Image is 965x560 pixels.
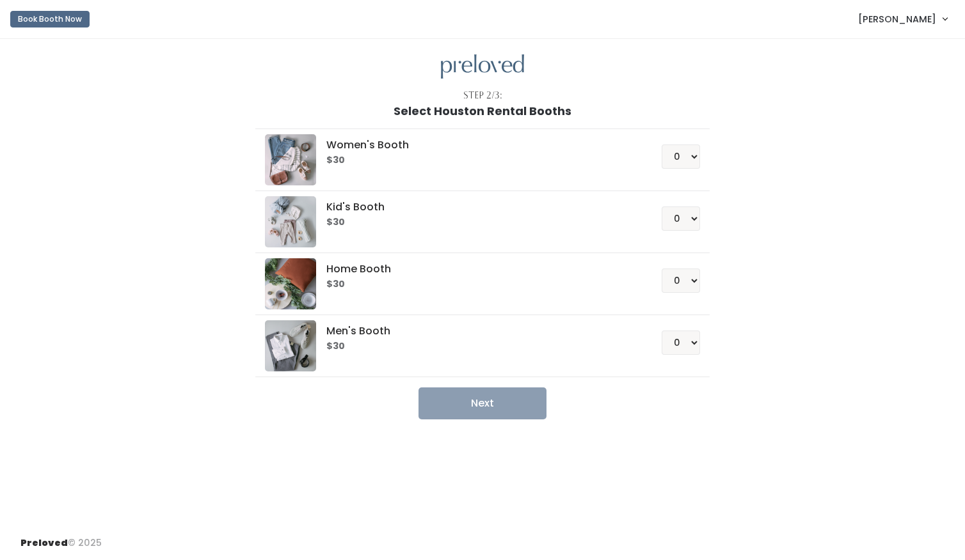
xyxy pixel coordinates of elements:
img: preloved logo [265,258,316,309]
div: Step 2/3: [463,89,502,102]
h6: $30 [326,279,630,290]
h5: Men's Booth [326,325,630,337]
h1: Select Houston Rental Booths [394,105,571,118]
h5: Home Booth [326,263,630,275]
span: Preloved [20,536,68,549]
h6: $30 [326,341,630,352]
img: preloved logo [265,320,316,371]
span: [PERSON_NAME] [858,12,936,26]
button: Next [419,387,546,419]
a: [PERSON_NAME] [845,5,960,33]
h6: $30 [326,217,630,228]
button: Book Booth Now [10,11,90,27]
img: preloved logo [265,196,316,247]
div: © 2025 [20,526,102,550]
h5: Women's Booth [326,139,630,151]
h5: Kid's Booth [326,201,630,213]
img: preloved logo [441,54,524,79]
a: Book Booth Now [10,5,90,33]
img: preloved logo [265,134,316,185]
h6: $30 [326,155,630,166]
